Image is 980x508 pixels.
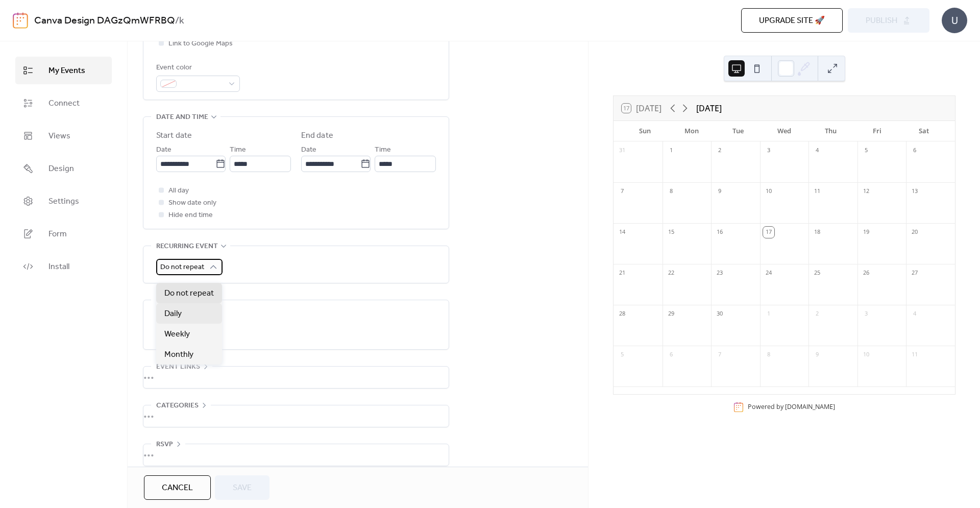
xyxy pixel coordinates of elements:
div: 11 [909,349,920,360]
span: Weekly [164,328,190,341]
span: Cancel [162,482,193,494]
div: Thu [807,121,854,141]
a: Design [15,155,112,182]
div: 3 [763,145,774,156]
div: 10 [763,186,774,197]
div: 15 [666,227,677,238]
a: [DOMAIN_NAME] [785,402,835,411]
div: 20 [909,227,920,238]
span: Settings [48,196,79,208]
b: k [179,11,184,31]
a: Connect [15,89,112,117]
div: 21 [617,268,628,279]
a: Form [15,220,112,248]
div: 14 [617,227,628,238]
div: 18 [812,227,823,238]
a: Views [15,122,112,150]
div: 19 [861,227,872,238]
span: Date and time [156,111,208,124]
div: 25 [812,268,823,279]
div: 23 [714,268,725,279]
div: 2 [812,308,823,320]
span: Hide end time [168,209,213,222]
span: All day [168,185,189,197]
div: ••• [143,367,449,388]
div: 16 [714,227,725,238]
span: Monthly [164,349,193,361]
button: Upgrade site 🚀 [741,8,843,33]
div: 6 [909,145,920,156]
div: 7 [617,186,628,197]
div: 13 [909,186,920,197]
div: 29 [666,308,677,320]
div: 10 [861,349,872,360]
span: Form [48,228,67,240]
span: Design [48,163,74,175]
div: 28 [617,308,628,320]
span: RSVP [156,439,173,451]
div: End date [301,130,333,142]
span: Recurring event [156,240,218,253]
div: Mon [668,121,715,141]
div: U [942,8,967,33]
div: 11 [812,186,823,197]
span: Date [301,144,316,156]
div: 6 [666,349,677,360]
div: Tue [715,121,761,141]
div: 4 [909,308,920,320]
div: 7 [714,349,725,360]
span: Daily [164,308,182,320]
span: Date [156,144,171,156]
div: 31 [617,145,628,156]
div: ••• [143,444,449,466]
span: Upgrade site 🚀 [759,15,825,27]
span: Do not repeat [160,260,204,274]
div: 30 [714,308,725,320]
div: Sat [900,121,947,141]
div: 9 [812,349,823,360]
div: 12 [861,186,872,197]
div: 8 [666,186,677,197]
span: Views [48,130,70,142]
div: 1 [666,145,677,156]
div: 9 [714,186,725,197]
span: My Events [48,65,85,77]
img: logo [13,12,28,29]
div: 26 [861,268,872,279]
div: 17 [763,227,774,238]
div: [DATE] [696,102,722,114]
span: Categories [156,400,199,412]
a: Canva Design DAGzQmWFRBQ [34,11,175,31]
span: Do not repeat [164,287,214,300]
div: Event color [156,62,238,74]
span: Time [375,144,391,156]
button: Cancel [144,475,211,500]
div: 5 [617,349,628,360]
span: Show date only [168,197,216,209]
div: 22 [666,268,677,279]
div: 2 [714,145,725,156]
span: Install [48,261,69,273]
div: ••• [143,405,449,427]
div: Start date [156,130,192,142]
div: Sun [622,121,668,141]
div: 8 [763,349,774,360]
div: Powered by [748,402,835,411]
div: 5 [861,145,872,156]
div: 1 [763,308,774,320]
div: 27 [909,268,920,279]
div: 24 [763,268,774,279]
div: 3 [861,308,872,320]
a: Install [15,253,112,280]
div: Fri [854,121,900,141]
b: / [175,11,179,31]
a: My Events [15,57,112,84]
span: Link to Google Maps [168,38,233,50]
span: Connect [48,98,80,110]
span: Time [230,144,246,156]
div: Wed [761,121,807,141]
div: 4 [812,145,823,156]
a: Settings [15,187,112,215]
